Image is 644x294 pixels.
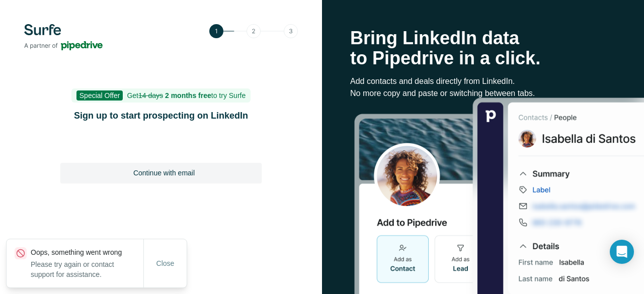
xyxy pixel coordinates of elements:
span: Continue with email [133,168,195,178]
img: Surfe's logo [24,24,103,50]
iframe: Sign in with Google Button [55,136,267,158]
button: Close [149,254,182,272]
img: Step 1 [209,24,298,38]
span: Close [156,258,175,268]
span: Special Offer [76,90,123,101]
h1: Bring LinkedIn data to Pipedrive in a click. [350,28,616,68]
img: Surfe Stock Photo - Selling good vibes [354,97,644,294]
s: 14 days [138,91,163,100]
p: No more copy and paste or switching between tabs. [350,87,616,100]
p: Oops, something went wrong [31,247,143,257]
span: Get to try Surfe [127,91,246,100]
b: 2 months free [165,91,211,100]
h1: Sign up to start prospecting on LinkedIn [60,109,262,123]
p: Please try again or contact support for assistance. [31,259,143,279]
p: Add contacts and deals directly from LinkedIn. [350,75,616,87]
div: Open Intercom Messenger [610,240,634,264]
